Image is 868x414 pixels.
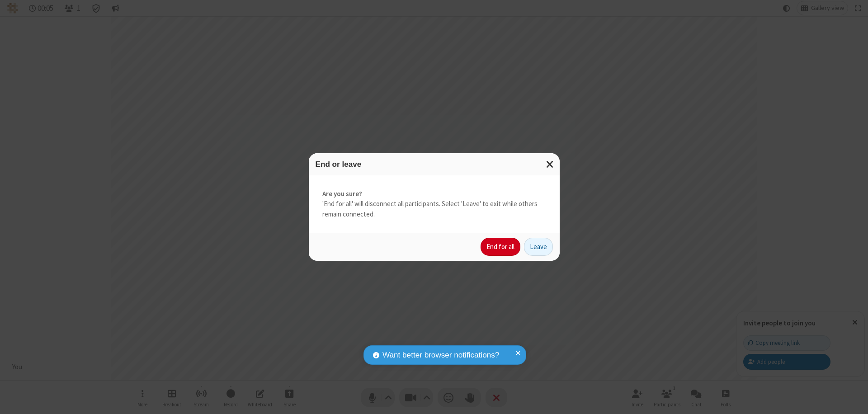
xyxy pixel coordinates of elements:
h3: End or leave [316,160,553,169]
div: 'End for all' will disconnect all participants. Select 'Leave' to exit while others remain connec... [309,175,560,233]
button: End for all [481,238,520,256]
strong: Are you sure? [322,189,546,199]
button: Close modal [541,153,560,175]
span: Want better browser notifications? [382,349,499,361]
button: Leave [524,238,553,256]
